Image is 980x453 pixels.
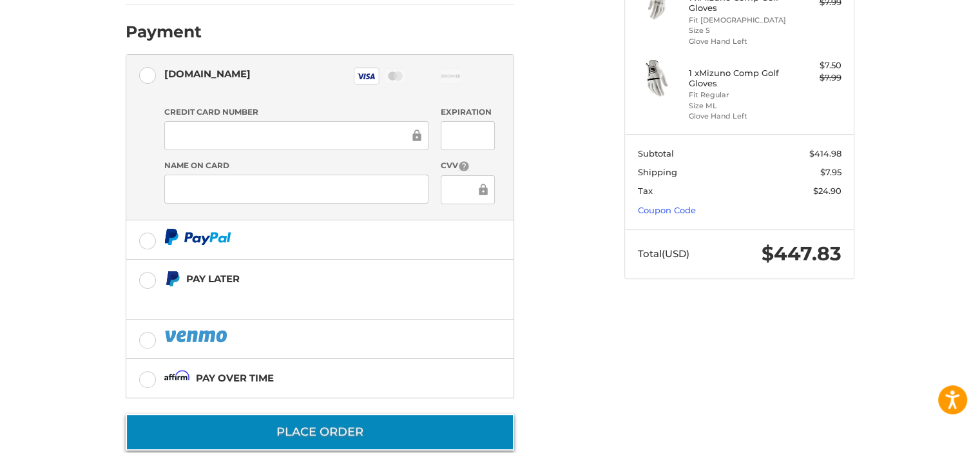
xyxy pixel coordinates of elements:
label: Credit Card Number [164,106,428,118]
div: Pay Later [186,268,433,289]
div: $7.99 [791,72,841,84]
iframe: Google Customer Reviews [874,418,980,453]
span: Subtotal [638,148,674,159]
span: Shipping [638,167,677,177]
span: $414.98 [809,148,841,159]
span: Total (USD) [638,247,689,260]
li: Glove Hand Left [689,36,787,47]
li: Glove Hand Left [689,111,787,122]
li: Size ML [689,101,787,111]
img: PayPal icon [164,229,231,245]
div: [DOMAIN_NAME] [164,63,251,84]
iframe: PayPal Message 1 [164,293,434,304]
div: $7.50 [791,59,841,72]
span: Tax [638,186,653,196]
img: Pay Later icon [164,271,180,287]
h2: Payment [126,22,202,42]
li: Fit [DEMOGRAPHIC_DATA] [689,15,787,26]
label: CVV [441,160,494,172]
div: Pay over time [196,367,274,389]
li: Fit Regular [689,90,787,101]
span: $7.95 [820,167,841,177]
a: Coupon Code [638,205,696,215]
label: Name on Card [164,160,428,171]
span: $24.90 [813,186,841,196]
img: Affirm icon [164,370,190,386]
button: Place Order [126,414,514,450]
span: $447.83 [762,242,841,265]
label: Expiration [441,106,494,118]
h4: 1 x Mizuno Comp Golf Gloves [689,68,787,89]
li: Size S [689,25,787,36]
img: PayPal icon [164,328,230,344]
